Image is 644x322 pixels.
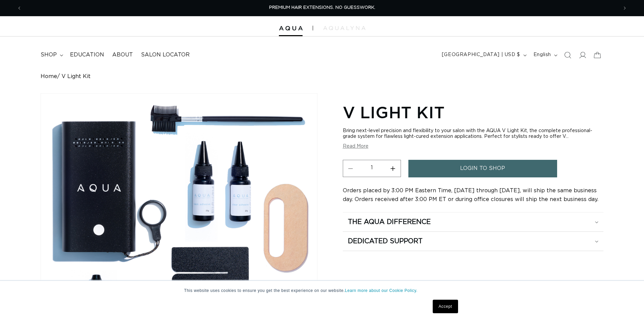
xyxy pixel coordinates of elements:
[343,188,598,202] span: Orders placed by 3:00 PM Eastern Time, [DATE] through [DATE], will ship the same business day. Or...
[41,73,603,80] nav: breadcrumbs
[37,47,66,63] summary: shop
[66,47,108,63] a: Education
[137,47,194,63] a: Salon Locator
[345,288,418,293] a: Learn more about our Cookie Policy.
[112,51,133,58] span: About
[408,160,557,177] a: login to shop
[108,47,137,63] a: About
[41,73,57,80] a: Home
[533,51,551,58] span: English
[70,51,104,58] span: Education
[343,144,368,149] button: Read More
[529,49,560,61] button: English
[12,2,27,15] button: Previous announcement
[343,213,603,231] summary: The Aqua Difference
[62,73,91,80] span: V Light Kit
[343,102,603,123] h1: V Light Kit
[323,26,365,30] img: aqualyna.com
[433,300,458,313] a: Accept
[343,232,603,251] summary: Dedicated Support
[560,48,575,63] summary: Search
[343,128,603,140] div: Bring next-level precision and flexibility to your salon with the AQUA V Light Kit, the complete ...
[279,26,303,31] img: Aqua Hair Extensions
[141,51,190,58] span: Salon Locator
[460,160,505,177] span: login to shop
[348,237,423,246] h2: Dedicated Support
[617,2,632,15] button: Next announcement
[348,218,431,226] h2: The Aqua Difference
[438,49,529,61] button: [GEOGRAPHIC_DATA] | USD $
[269,5,375,10] span: PREMIUM HAIR EXTENSIONS. NO GUESSWORK.
[184,288,460,294] p: This website uses cookies to ensure you get the best experience on our website.
[442,51,520,58] span: [GEOGRAPHIC_DATA] | USD $
[41,51,57,58] span: shop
